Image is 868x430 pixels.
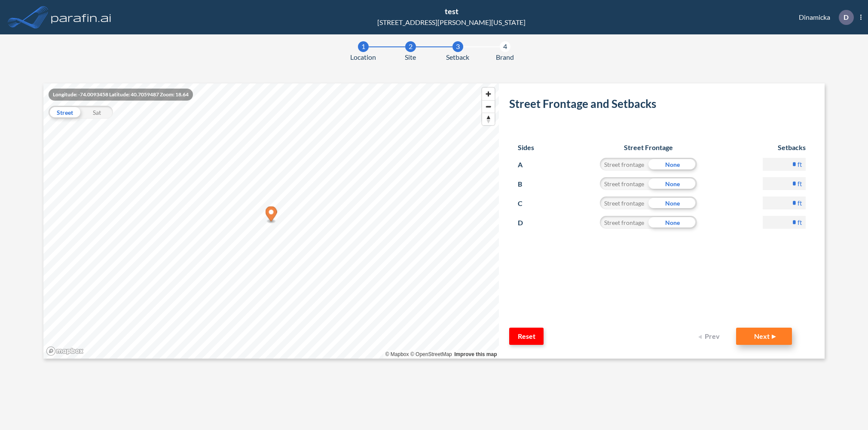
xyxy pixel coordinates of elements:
p: C [518,197,534,210]
div: Street frontage [600,177,648,190]
div: 2 [405,41,416,52]
div: Map marker [266,206,277,224]
div: 1 [358,41,369,52]
span: Site [405,52,416,62]
canvas: Map [43,83,499,359]
span: Location [350,52,376,62]
button: Zoom out [482,100,495,113]
button: Reset [509,328,544,345]
div: None [648,197,697,209]
button: Reset bearing to north [482,113,495,125]
button: Zoom in [482,88,495,100]
span: Setback [446,52,469,62]
p: D [844,13,849,21]
label: ft [798,199,802,207]
button: Prev [693,328,727,345]
div: Longitude: -74.0093458 Latitude: 40.7059487 Zoom: 18.64 [49,89,193,101]
h6: Street Frontage [592,143,706,151]
div: None [648,158,697,171]
img: logo [49,9,113,26]
div: Sat [81,106,113,119]
div: Street [49,106,81,119]
p: A [518,158,534,172]
button: Next [736,328,792,345]
h2: Street Frontage and Setbacks [509,97,814,114]
label: ft [798,179,802,188]
div: Street frontage [600,197,648,209]
span: test [445,6,458,16]
p: D [518,216,534,230]
div: 3 [452,41,463,52]
div: 4 [500,41,510,52]
a: Mapbox [385,351,409,357]
a: Improve this map [454,351,497,357]
a: OpenStreetMap [410,351,452,357]
label: ft [798,218,802,227]
div: Street frontage [600,216,648,229]
div: [STREET_ADDRESS][PERSON_NAME][US_STATE] [377,17,526,28]
div: Dinamicka [786,10,862,25]
h6: Setbacks [763,143,806,151]
label: ft [798,160,802,169]
span: Brand [496,52,514,62]
div: None [648,177,697,190]
a: Mapbox homepage [46,346,84,356]
div: None [648,216,697,229]
h6: Sides [518,143,534,151]
p: B [518,177,534,191]
div: Street frontage [600,158,648,171]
